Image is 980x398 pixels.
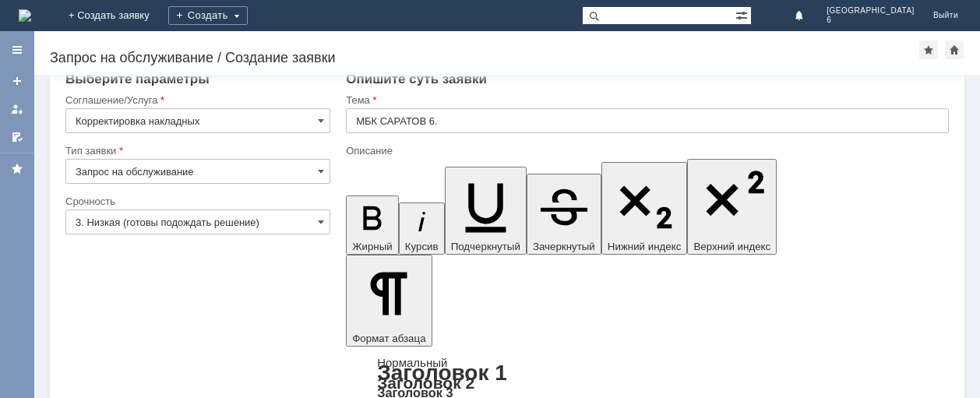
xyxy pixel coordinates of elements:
[65,196,327,206] div: Срочность
[377,356,447,369] a: Нормальный
[346,146,946,156] div: Описание
[168,6,248,25] div: Создать
[65,95,327,105] div: Соглашение/Услуга
[945,41,964,59] div: Сделать домашней страницей
[6,6,227,56] div: Добрый вечер! Просим Вас выгрузить накладные на наш мбк. Товар пришел,а накладные отсутствуют.Нет...
[527,174,601,255] button: Зачеркнутый
[352,241,393,252] span: Жирный
[65,146,327,156] div: Тип заявки
[50,50,919,65] div: Запрос на обслуживание / Создание заявки
[735,7,751,22] span: Расширенный поиск
[693,241,770,252] span: Верхний индекс
[346,95,946,105] div: Тема
[65,72,210,86] span: Выберите параметры
[352,333,425,344] span: Формат абзаца
[19,9,31,22] img: logo
[608,241,682,252] span: Нижний индекс
[19,9,31,22] a: Перейти на домашнюю страницу
[5,69,30,93] a: Создать заявку
[405,241,439,252] span: Курсив
[827,6,915,16] span: [GEOGRAPHIC_DATA]
[919,41,938,59] div: Добавить в избранное
[533,241,595,252] span: Зачеркнутый
[5,97,30,122] a: Мои заявки
[827,16,915,25] span: 6
[377,374,474,392] a: Заголовок 2
[346,195,399,255] button: Жирный
[346,72,487,86] span: Опишите суть заявки
[601,162,688,255] button: Нижний индекс
[687,159,777,255] button: Верхний индекс
[445,167,527,255] button: Подчеркнутый
[399,203,445,255] button: Курсив
[377,361,507,385] a: Заголовок 1
[5,125,30,150] a: Мои согласования
[451,241,520,252] span: Подчеркнутый
[346,255,432,347] button: Формат абзаца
